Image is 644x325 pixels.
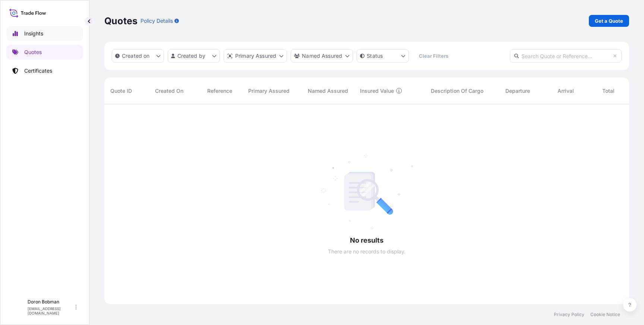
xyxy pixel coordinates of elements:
button: certificateStatus Filter options [357,49,409,63]
a: Quotes [6,45,83,60]
button: createdBy Filter options [168,49,220,63]
a: Certificates [6,63,83,78]
span: Description Of Cargo [431,87,483,95]
p: Get a Quote [595,17,623,25]
p: Quotes [24,48,42,56]
a: Cookie Notice [590,312,620,318]
span: Insured Value [360,87,394,95]
p: Named Assured [302,52,342,60]
p: Clear Filters [419,52,448,60]
p: Quotes [104,15,138,27]
p: Created on [122,52,150,60]
p: Created by [177,52,206,60]
p: [EMAIL_ADDRESS][DOMAIN_NAME] [28,306,74,315]
span: Named Assured [308,87,348,95]
span: Arrival [558,87,574,95]
a: Insights [6,26,83,41]
span: Departure [505,87,530,95]
span: D [15,303,20,311]
p: Insights [24,30,43,37]
input: Search Quote or Reference... [510,49,622,63]
span: Created On [155,87,183,95]
button: cargoOwner Filter options [291,49,353,63]
button: distributor Filter options [224,49,287,63]
p: Doron Bobman [28,299,74,305]
p: Policy Details [141,17,173,25]
span: Total [602,87,615,95]
span: Reference [207,87,232,95]
span: Quote ID [110,87,132,95]
button: createdOn Filter options [112,49,164,63]
button: Clear Filters [413,50,454,62]
p: Status [367,52,383,60]
p: Primary Assured [235,52,276,60]
a: Privacy Policy [554,312,584,318]
span: Primary Assured [248,87,290,95]
a: Get a Quote [589,15,629,27]
p: Certificates [24,67,52,75]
